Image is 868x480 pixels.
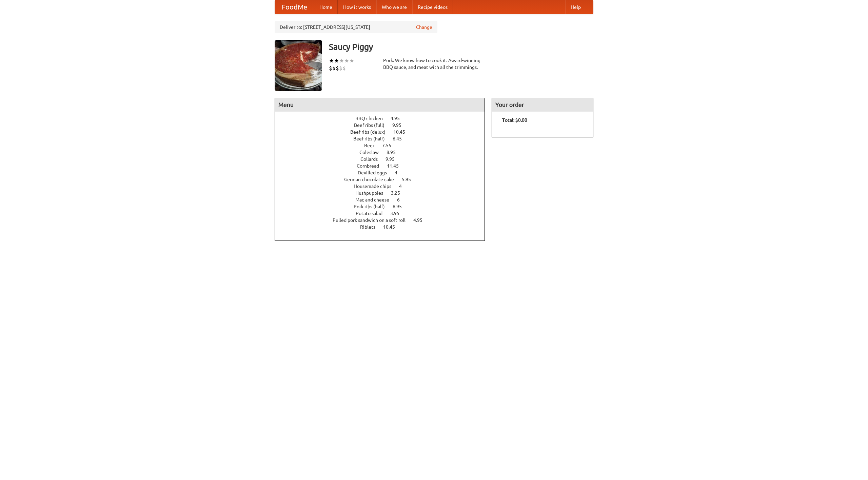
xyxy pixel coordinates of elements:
span: 4.95 [413,217,429,223]
div: Deliver to: [STREET_ADDRESS][US_STATE] [275,21,437,33]
img: angular.jpg [275,40,322,91]
span: 4.95 [391,116,407,121]
span: Beef ribs (full) [354,122,391,128]
h3: Saucy Piggy [329,40,593,54]
a: How it works [338,0,376,14]
span: Mac and cheese [355,197,396,203]
a: Mac and cheese 6 [355,197,412,203]
span: 3.25 [391,190,407,196]
a: Housemade chips 4 [354,184,414,189]
a: Beef ribs (half) 6.45 [353,136,414,141]
a: FoodMe [275,0,314,14]
li: $ [332,64,336,72]
h4: Your order [492,98,593,112]
h4: Menu [275,98,485,112]
a: Help [565,0,586,14]
span: 9.95 [386,156,401,162]
a: Home [314,0,338,14]
li: ★ [329,57,334,64]
a: Pork ribs (half) 6.95 [354,204,414,209]
a: Beer 7.55 [364,143,404,148]
a: Riblets 10.45 [360,224,408,230]
span: 6.95 [393,204,409,209]
span: 4 [395,170,404,175]
b: Total: $0.00 [502,117,527,123]
span: Pork ribs (half) [354,204,392,209]
span: German chocolate cake [344,177,401,182]
a: Devilled eggs 4 [358,170,410,175]
span: 9.95 [392,122,408,128]
li: $ [342,64,346,72]
a: Change [416,24,432,31]
span: 5.95 [402,177,418,182]
a: Hushpuppies 3.25 [355,190,413,196]
a: Beef ribs (delux) 10.45 [350,129,418,135]
span: Beer [364,143,381,148]
span: Pulled pork sandwich on a soft roll [333,217,412,223]
span: 7.55 [382,143,398,148]
span: Beef ribs (delux) [350,129,392,135]
span: 10.45 [383,224,402,230]
span: 3.95 [390,211,406,216]
a: Collards 9.95 [360,156,407,162]
span: Hushpuppies [355,190,390,196]
span: Collards [360,156,384,162]
li: $ [329,64,332,72]
a: Potato salad 3.95 [356,211,412,216]
span: BBQ chicken [355,116,390,121]
span: Cornbread [357,163,386,169]
span: Housemade chips [354,184,398,189]
span: 6 [397,197,407,203]
span: Potato salad [356,211,389,216]
span: Devilled eggs [358,170,394,175]
a: Pulled pork sandwich on a soft roll 4.95 [333,217,435,223]
span: Beef ribs (half) [353,136,392,141]
div: Pork. We know how to cook it. Award-winning BBQ sauce, and meat with all the trimmings. [383,57,485,71]
li: ★ [344,57,349,64]
span: Coleslaw [359,150,386,155]
li: ★ [339,57,344,64]
span: 6.45 [393,136,409,141]
span: 10.45 [393,129,412,135]
a: BBQ chicken 4.95 [355,116,412,121]
a: Coleslaw 8.95 [359,150,408,155]
span: 4 [399,184,409,189]
span: 8.95 [387,150,402,155]
a: German chocolate cake 5.95 [344,177,423,182]
a: Recipe videos [412,0,453,14]
a: Cornbread 11.45 [357,163,411,169]
li: $ [336,64,339,72]
span: 11.45 [387,163,406,169]
span: Riblets [360,224,382,230]
li: $ [339,64,342,72]
a: Beef ribs (full) 9.95 [354,122,414,128]
li: ★ [334,57,339,64]
li: ★ [349,57,354,64]
a: Who we are [376,0,412,14]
